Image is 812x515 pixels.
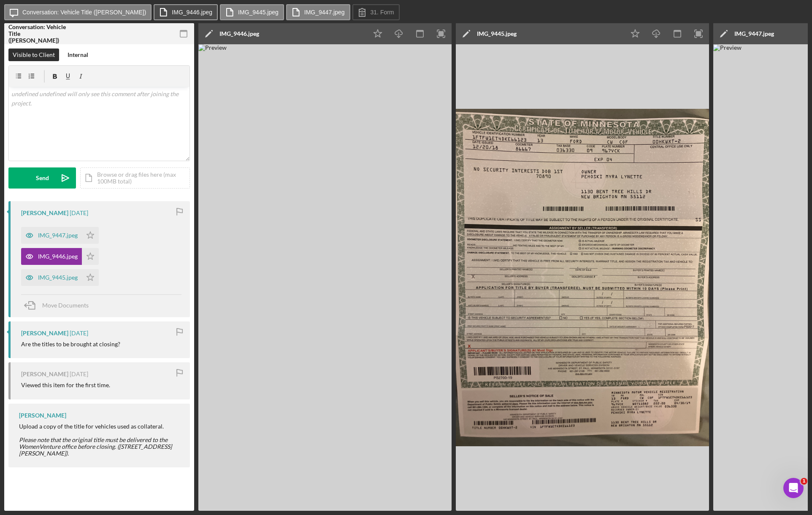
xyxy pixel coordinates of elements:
div: IMG_9446.jpeg [219,30,259,37]
div: IMG_9445.jpeg [38,274,78,281]
div: IMG_9446.jpeg [38,253,78,260]
button: IMG_9445.jpeg [220,4,284,20]
iframe: Intercom live chat [783,478,804,498]
img: Preview [198,44,452,511]
div: Send [36,167,49,189]
button: IMG_9447.jpeg [286,4,350,20]
button: IMG_9446.jpeg [21,248,99,265]
time: 2025-10-02 16:02 [70,210,88,216]
div: Viewed this item for the first time. [21,382,110,388]
label: 31. Form [371,9,394,16]
button: IMG_9446.jpeg [154,4,218,20]
label: IMG_9447.jpeg [304,9,345,16]
button: Internal [63,49,92,61]
div: IMG_9447.jpeg [734,30,774,37]
time: 2025-09-24 01:11 [70,330,88,337]
button: 31. Form [352,4,400,20]
div: Are the titles to be brought at closing? [21,341,120,348]
button: Visible to Client [8,49,59,61]
div: [PERSON_NAME] [21,371,68,377]
div: [PERSON_NAME] [21,330,68,337]
div: [PERSON_NAME] [21,210,68,216]
button: Send [8,167,76,189]
button: Move Documents [21,295,97,316]
div: [PERSON_NAME] [19,412,66,419]
div: Conversation: Vehicle Title ([PERSON_NAME]) [8,24,68,44]
button: IMG_9447.jpeg [21,227,99,244]
div: IMG_9447.jpeg [38,232,78,239]
span: Move Documents [42,302,89,309]
label: Conversation: Vehicle Title ([PERSON_NAME]) [22,9,146,16]
div: Upload a copy of the title for vehicles used as collateral. [19,423,181,430]
button: IMG_9445.jpeg [21,269,99,286]
time: 2025-09-24 01:07 [70,371,88,377]
img: Preview [456,44,709,511]
div: IMG_9445.jpeg [477,30,517,37]
div: Internal [68,49,88,61]
label: IMG_9445.jpeg [238,9,279,16]
label: IMG_9446.jpeg [172,9,212,16]
span: 1 [801,478,807,485]
div: Visible to Client [13,49,55,61]
button: Conversation: Vehicle Title ([PERSON_NAME]) [4,4,152,20]
em: Please note that the original title must be delivered to the WomenVenture office before closing. ... [19,436,172,457]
